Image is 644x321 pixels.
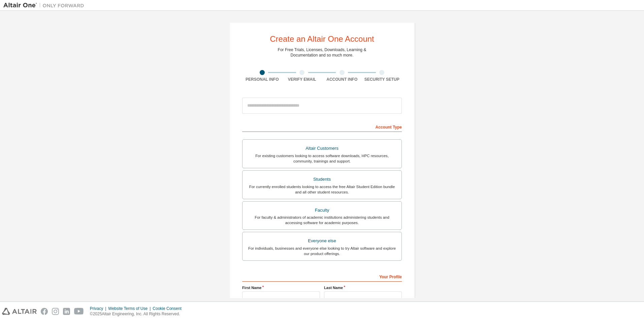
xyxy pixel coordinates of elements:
[247,153,397,164] div: For existing customers looking to access software downloads, HPC resources, community, trainings ...
[247,175,397,184] div: Students
[90,306,108,311] div: Privacy
[242,285,320,290] label: First Name
[2,308,37,315] img: altair_logo.svg
[247,215,397,225] div: For faculty & administrators of academic institutions administering students and accessing softwa...
[278,47,366,58] div: For Free Trials, Licenses, Downloads, Learning & Documentation and so much more.
[108,306,153,311] div: Website Terms of Use
[322,77,362,82] div: Account Info
[242,77,282,82] div: Personal Info
[282,77,322,82] div: Verify Email
[324,285,402,290] label: Last Name
[74,308,84,315] img: youtube.svg
[270,35,374,43] div: Create an Altair One Account
[362,77,402,82] div: Security Setup
[52,308,59,315] img: instagram.svg
[247,246,397,256] div: For individuals, businesses and everyone else looking to try Altair software and explore our prod...
[90,311,186,317] p: © 2025 Altair Engineering, Inc. All Rights Reserved.
[41,308,48,315] img: facebook.svg
[247,236,397,246] div: Everyone else
[63,308,70,315] img: linkedin.svg
[247,184,397,195] div: For currently enrolled students looking to access the free Altair Student Edition bundle and all ...
[247,144,397,153] div: Altair Customers
[3,2,88,9] img: Altair One
[247,206,397,215] div: Faculty
[242,271,402,282] div: Your Profile
[153,306,185,311] div: Cookie Consent
[242,121,402,132] div: Account Type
